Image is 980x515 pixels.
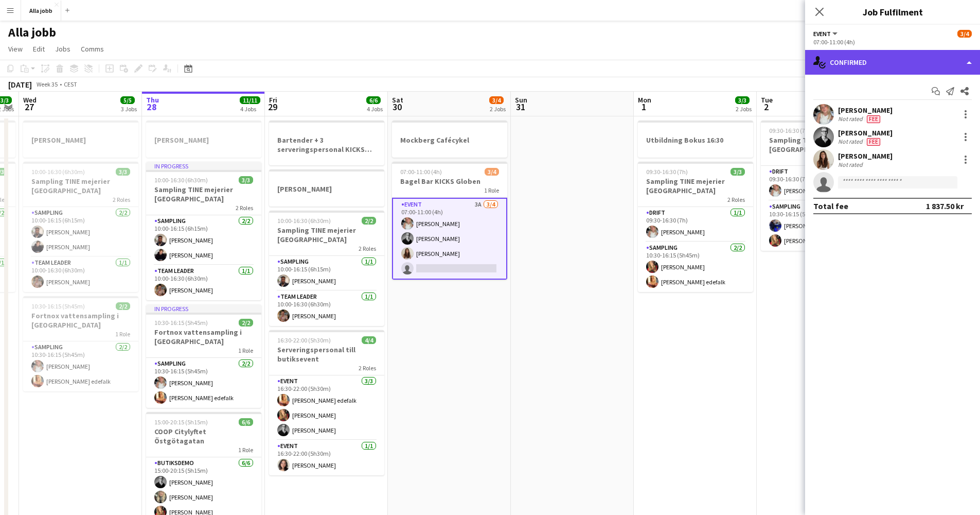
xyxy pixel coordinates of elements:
[23,135,138,145] h3: [PERSON_NAME]
[240,105,260,113] div: 4 Jobs
[4,42,27,56] a: View
[277,217,331,225] span: 10:00-16:30 (6h30m)
[865,138,882,146] div: Crew has different fees then in role
[362,217,376,225] span: 2/2
[867,138,880,146] span: Fee
[240,96,260,104] span: 11/11
[638,207,753,242] app-card-role: Drift1/109:30-16:30 (7h)[PERSON_NAME]
[269,440,384,475] app-card-role: Event1/116:30-22:00 (5h30m)[PERSON_NAME]
[838,161,865,168] div: Not rated
[392,177,507,186] h3: Bagel Bar KICKS Globen
[513,101,527,113] span: 31
[51,42,75,56] a: Jobs
[638,135,753,145] h3: Utbildning Bokus 16:30
[761,166,876,201] app-card-role: Drift1/109:30-16:30 (7h)[PERSON_NAME]
[31,168,85,176] span: 10:00-16:30 (6h30m)
[813,201,848,211] div: Total fee
[154,176,208,184] span: 10:00-16:30 (6h30m)
[392,121,507,158] app-job-card: Mockberg Cafécykel
[638,242,753,292] app-card-role: Sampling2/210:30-16:15 (5h45m)[PERSON_NAME][PERSON_NAME] edefalk
[392,162,507,280] div: 07:00-11:00 (4h)3/4Bagel Bar KICKS Globen1 RoleEvent3A3/407:00-11:00 (4h)[PERSON_NAME][PERSON_NAM...
[121,105,137,113] div: 3 Jobs
[146,162,261,170] div: In progress
[638,177,753,195] h3: Sampling TINE mejerier [GEOGRAPHIC_DATA]
[269,375,384,440] app-card-role: Event3/316:30-22:00 (5h30m)[PERSON_NAME] edefalk[PERSON_NAME][PERSON_NAME]
[238,446,253,454] span: 1 Role
[838,128,893,138] div: [PERSON_NAME]
[146,304,261,408] app-job-card: In progress10:30-16:15 (5h45m)2/2Fortnox vattensampling i [GEOGRAPHIC_DATA]1 RoleSampling2/210:30...
[730,168,745,176] span: 3/3
[813,30,839,38] button: Event
[146,121,261,158] app-job-card: [PERSON_NAME]
[636,101,651,113] span: 1
[146,215,261,265] app-card-role: Sampling2/210:00-16:15 (6h15m)[PERSON_NAME][PERSON_NAME]
[146,185,261,203] h3: Sampling TINE mejerier [GEOGRAPHIC_DATA]
[735,96,750,104] span: 3/3
[813,38,972,46] div: 07:00-11:00 (4h)
[805,5,980,19] h3: Job Fulfilment
[146,95,159,105] span: Thu
[23,95,37,105] span: Wed
[23,296,138,391] app-job-card: 10:30-16:15 (5h45m)2/2Fortnox vattensampling i [GEOGRAPHIC_DATA]1 RoleSampling2/210:30-16:15 (5h4...
[277,336,331,344] span: 16:30-22:00 (5h30m)
[867,115,880,123] span: Fee
[23,162,138,292] div: 10:00-16:30 (6h30m)3/3Sampling TINE mejerier [GEOGRAPHIC_DATA]2 RolesSampling2/210:00-16:15 (6h15...
[146,135,261,145] h3: [PERSON_NAME]
[359,245,376,252] span: 2 Roles
[239,418,253,426] span: 6/6
[113,196,130,203] span: 2 Roles
[759,101,773,113] span: 2
[865,115,882,123] div: Crew has different fees then in role
[269,256,384,291] app-card-role: Sampling1/110:00-16:15 (6h15m)[PERSON_NAME]
[146,427,261,445] h3: COOP Citylyftet Östgötagatan
[145,101,159,113] span: 28
[359,364,376,372] span: 2 Roles
[736,105,752,113] div: 2 Jobs
[269,211,384,326] app-job-card: 10:00-16:30 (6h30m)2/2Sampling TINE mejerier [GEOGRAPHIC_DATA]2 RolesSampling1/110:00-16:15 (6h15...
[8,44,23,54] span: View
[269,184,384,194] h3: [PERSON_NAME]
[146,358,261,408] app-card-role: Sampling2/210:30-16:15 (5h45m)[PERSON_NAME][PERSON_NAME] edefalk
[269,169,384,207] app-job-card: [PERSON_NAME]
[8,25,56,40] h1: Alla jobb
[838,115,865,123] div: Not rated
[34,80,60,88] span: Week 35
[769,127,811,134] span: 09:30-16:30 (7h)
[392,198,507,280] app-card-role: Event3A3/407:00-11:00 (4h)[PERSON_NAME][PERSON_NAME][PERSON_NAME]
[269,121,384,165] app-job-card: Bartender + 3 serveringspersonal KICKS Globen
[392,135,507,145] h3: Mockberg Cafécykel
[77,42,108,56] a: Comms
[146,304,261,313] div: In progress
[489,96,504,104] span: 3/4
[23,177,138,195] h3: Sampling TINE mejerier [GEOGRAPHIC_DATA]
[116,302,130,310] span: 2/2
[761,135,876,154] h3: Sampling TINE mejerier [GEOGRAPHIC_DATA]
[638,95,651,105] span: Mon
[269,291,384,326] app-card-role: Team Leader1/110:00-16:30 (6h30m)[PERSON_NAME]
[638,121,753,158] app-job-card: Utbildning Bokus 16:30
[154,418,208,426] span: 15:00-20:15 (5h15m)
[392,95,403,105] span: Sat
[23,341,138,391] app-card-role: Sampling2/210:30-16:15 (5h45m)[PERSON_NAME][PERSON_NAME] edefalk
[269,135,384,154] h3: Bartender + 3 serveringspersonal KICKS Globen
[269,330,384,475] div: 16:30-22:00 (5h30m)4/4Serveringspersonal till butiksevent2 RolesEvent3/316:30-22:00 (5h30m)[PERSO...
[515,95,527,105] span: Sun
[236,204,253,212] span: 2 Roles
[926,201,964,211] div: 1 837.50 kr
[146,162,261,300] div: In progress10:00-16:30 (6h30m)3/3Sampling TINE mejerier [GEOGRAPHIC_DATA]2 RolesSampling2/210:00-...
[29,42,49,56] a: Edit
[366,96,381,104] span: 6/6
[146,265,261,300] app-card-role: Team Leader1/110:00-16:30 (6h30m)[PERSON_NAME]
[21,1,61,21] button: Alla jobb
[485,168,499,176] span: 3/4
[761,121,876,251] app-job-card: 09:30-16:30 (7h)3/3Sampling TINE mejerier [GEOGRAPHIC_DATA]2 RolesDrift1/109:30-16:30 (7h)[PERSON...
[638,162,753,292] app-job-card: 09:30-16:30 (7h)3/3Sampling TINE mejerier [GEOGRAPHIC_DATA]2 RolesDrift1/109:30-16:30 (7h)[PERSON...
[838,106,893,115] div: [PERSON_NAME]
[8,79,32,90] div: [DATE]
